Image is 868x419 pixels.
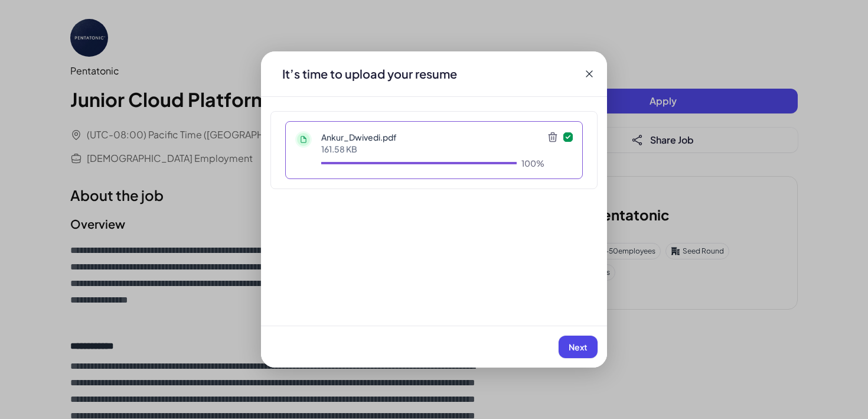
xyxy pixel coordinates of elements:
[559,336,598,358] button: Next
[321,131,544,143] p: Ankur_Dwivedi.pdf
[569,342,588,352] span: Next
[273,66,466,82] div: It’s time to upload your resume
[521,157,544,169] div: 100%
[321,143,544,155] p: 161.58 KB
